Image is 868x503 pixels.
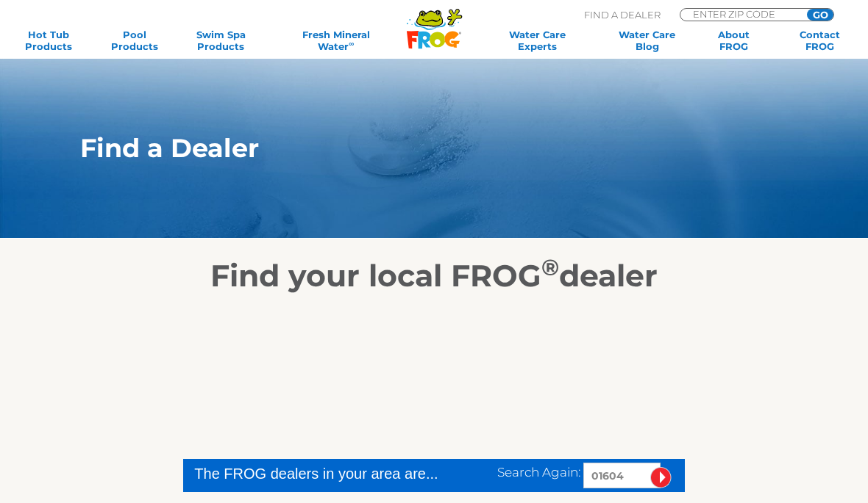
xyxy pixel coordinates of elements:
sup: ® [541,253,559,281]
h2: Find your local FROG dealer [58,257,810,294]
span: Search Again: [497,465,580,480]
p: Find A Dealer [584,8,661,21]
a: Hot TubProducts [15,29,82,52]
a: Water CareExperts [480,29,594,52]
div: The FROG dealers in your area are... [194,463,439,485]
sup: ∞ [349,40,354,48]
input: Submit [650,467,672,488]
a: Fresh MineralWater∞ [274,29,399,52]
input: GO [807,9,833,21]
a: Swim SpaProducts [188,29,255,52]
h1: Find a Dealer [80,134,735,163]
a: ContactFROG [786,29,853,52]
input: Zip Code Form [691,9,791,19]
a: PoolProducts [101,29,168,52]
a: AboutFROG [700,29,767,52]
a: Water CareBlog [613,29,680,52]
